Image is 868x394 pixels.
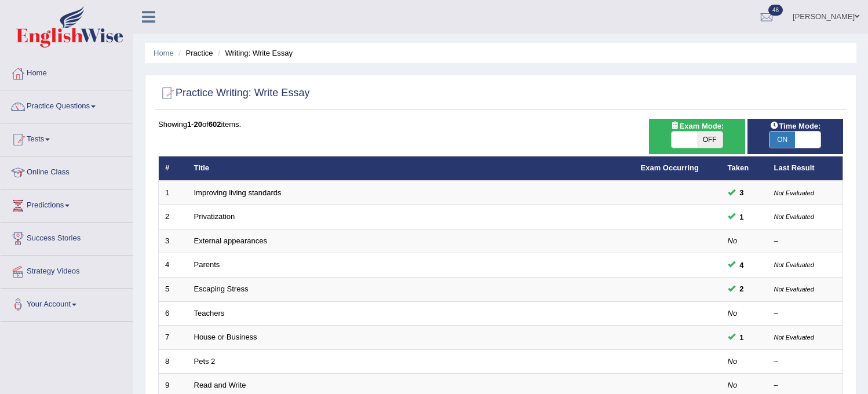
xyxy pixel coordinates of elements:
td: 7 [159,326,188,350]
span: You can still take this question [735,259,749,271]
a: Exam Occurring [641,163,699,172]
div: – [774,356,837,367]
em: No [728,381,738,389]
small: Not Evaluated [774,286,814,293]
span: You can still take this question [735,331,749,344]
td: 3 [159,229,188,253]
td: 8 [159,349,188,374]
small: Not Evaluated [774,334,814,341]
a: Escaping Stress [194,284,249,293]
h2: Practice Writing: Write Essay [158,85,309,102]
a: External appearances [194,236,267,245]
li: Writing: Write Essay [215,48,293,59]
span: Time Mode: [765,120,825,132]
li: Practice [176,48,213,59]
a: Teachers [194,309,225,318]
small: Not Evaluated [774,189,814,196]
em: No [728,309,738,318]
a: Pets 2 [194,357,216,366]
th: Taken [721,156,768,181]
span: 46 [768,5,783,16]
span: You can still take this question [735,211,749,223]
a: Home [1,57,133,86]
a: Improving living standards [194,188,282,197]
b: 1-20 [187,120,202,129]
div: Show exams occurring in exams [649,119,745,154]
a: Practice Questions [1,90,133,119]
span: You can still take this question [735,283,749,295]
a: House or Business [194,333,257,341]
div: – [774,236,837,247]
a: Home [154,49,174,57]
a: Predictions [1,189,133,218]
a: Parents [194,260,220,269]
em: No [728,357,738,366]
b: 602 [209,120,221,129]
span: Exam Mode: [666,120,728,132]
span: You can still take this question [735,187,749,199]
a: Privatization [194,212,235,221]
a: Online Class [1,156,133,185]
a: Strategy Videos [1,256,133,284]
em: No [728,236,738,245]
small: Not Evaluated [774,213,814,220]
th: Last Result [768,156,843,181]
a: Your Account [1,289,133,318]
div: Showing of items. [158,119,843,130]
div: – [774,380,837,391]
span: OFF [697,132,723,148]
a: Tests [1,123,133,152]
td: 6 [159,301,188,326]
td: 5 [159,278,188,302]
td: 2 [159,205,188,229]
th: Title [188,156,634,181]
small: Not Evaluated [774,261,814,268]
span: OFF [820,132,846,148]
span: ON [769,132,795,148]
a: Read and Write [194,381,246,389]
td: 4 [159,253,188,278]
th: # [159,156,188,181]
td: 1 [159,181,188,205]
div: – [774,308,837,319]
a: Success Stories [1,222,133,251]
